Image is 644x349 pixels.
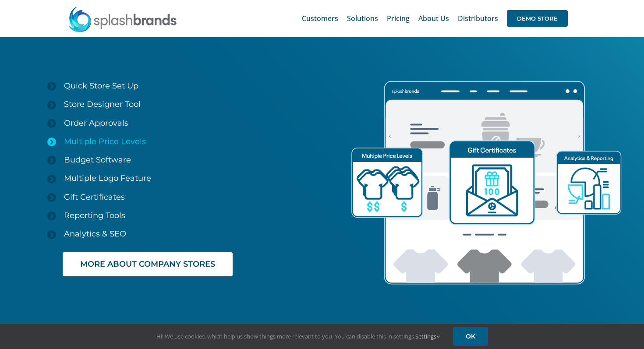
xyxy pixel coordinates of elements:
[453,327,488,346] a: OK
[507,10,568,27] span: DEMO STORE
[47,77,322,95] a: Quick Store Set Up
[302,4,338,32] a: Customers
[415,332,440,340] a: Settings
[387,15,410,22] span: Pricing
[64,211,125,220] span: Reporting Tools
[64,99,141,109] span: Store Designer Tool
[68,6,177,32] img: SplashBrands.com Logo
[80,260,215,269] span: MORE ABOUT COMPANY STORES
[387,4,410,32] a: Pricing
[64,81,138,91] span: Quick Store Set Up
[302,15,338,22] span: Customers
[458,4,498,32] a: Distributors
[47,169,322,187] a: Multiple Logo Feature
[47,132,322,151] a: Multiple Price Levels
[302,4,568,32] nav: Main Menu Sticky
[47,225,322,243] a: Analytics & SEO
[64,173,151,183] span: Multiple Logo Feature
[156,332,440,340] span: Hi! We use cookies, which help us show things more relevant to you. You can disable this in setti...
[64,137,146,146] span: Multiple Price Levels
[47,206,322,225] a: Reporting Tools
[47,151,322,169] a: Budget Software
[47,188,322,206] a: Gift Certificates
[458,15,498,22] span: Distributors
[418,15,449,22] span: About Us
[47,114,322,132] a: Order Approvals
[507,4,568,32] a: DEMO STORE
[347,15,378,22] span: Solutions
[64,155,131,165] span: Budget Software
[64,192,125,202] span: Gift Certificates
[47,95,322,113] a: Store Designer Tool
[64,118,128,128] span: Order Approvals
[64,229,126,239] span: Analytics & SEO
[63,252,233,276] a: MORE ABOUT COMPANY STORES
